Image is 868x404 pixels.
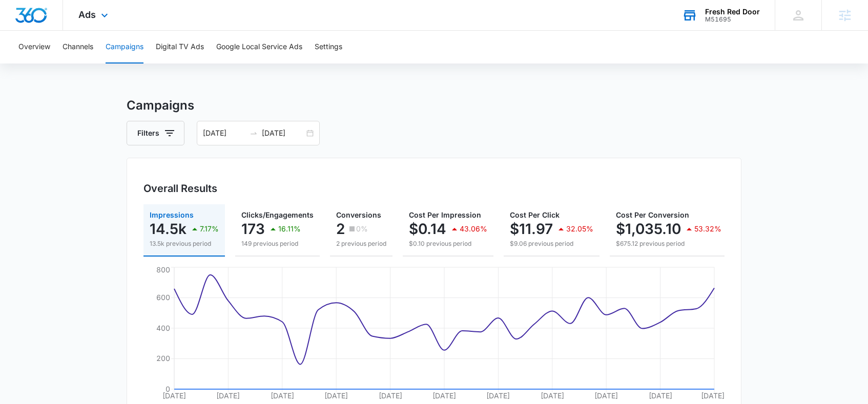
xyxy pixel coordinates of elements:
span: Clicks/Engagements [241,210,314,219]
button: Channels [63,31,93,63]
tspan: [DATE] [324,391,348,400]
p: $0.10 previous period [409,239,487,248]
tspan: [DATE] [486,391,510,400]
tspan: [DATE] [271,391,294,400]
span: Conversions [336,210,381,219]
div: account id [705,16,760,23]
p: 0% [356,225,368,232]
h3: Campaigns [127,96,741,115]
p: $11.97 [510,221,553,237]
p: 2 previous period [336,239,386,248]
tspan: [DATE] [541,391,564,400]
span: Ads [78,9,96,20]
button: Google Local Service Ads [216,31,302,63]
tspan: 800 [156,265,170,274]
p: 43.06% [460,225,487,232]
tspan: 200 [156,354,170,363]
p: $1,035.10 [616,221,681,237]
tspan: 0 [166,385,170,393]
span: Cost Per Click [510,210,560,219]
tspan: [DATE] [594,391,618,400]
p: 13.5k previous period [150,239,219,248]
tspan: [DATE] [649,391,672,400]
input: End date [262,127,304,139]
p: 14.5k [150,221,187,237]
p: 32.05% [566,225,593,232]
span: swap-right [250,129,258,137]
p: 149 previous period [241,239,314,248]
p: 173 [241,221,265,237]
p: $675.12 previous period [616,239,721,248]
span: Cost Per Conversion [616,210,689,219]
tspan: [DATE] [379,391,402,400]
tspan: 400 [156,324,170,332]
button: Settings [315,31,342,63]
p: 2 [336,221,345,237]
span: to [250,129,258,137]
span: Impressions [150,210,194,219]
p: 16.11% [278,225,301,232]
tspan: 600 [156,293,170,302]
span: Cost Per Impression [409,210,481,219]
tspan: [DATE] [701,391,725,400]
div: account name [705,8,760,16]
p: 53.32% [694,225,721,232]
button: Campaigns [106,31,143,63]
p: $0.14 [409,221,446,237]
tspan: [DATE] [432,391,456,400]
input: Start date [203,127,245,139]
p: $9.06 previous period [510,239,593,248]
tspan: [DATE] [216,391,240,400]
h3: Overall Results [143,181,217,196]
button: Digital TV Ads [156,31,204,63]
button: Filters [127,121,184,145]
tspan: [DATE] [162,391,186,400]
button: Overview [18,31,50,63]
p: 7.17% [200,225,219,232]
